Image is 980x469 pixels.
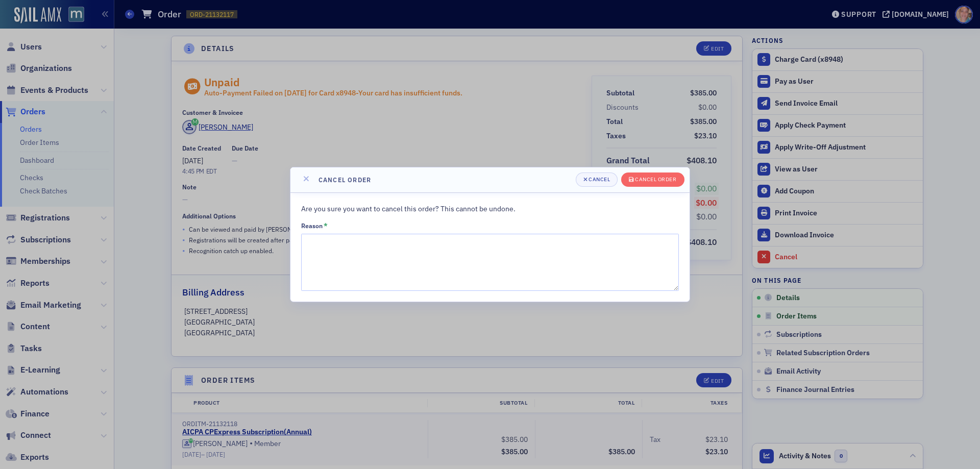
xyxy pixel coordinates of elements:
div: Cancel order [635,177,676,182]
button: Cancel order [621,172,684,187]
h4: Cancel order [318,175,372,184]
abbr: This field is required [324,221,328,231]
div: Cancel [589,177,610,182]
div: Reason [301,222,323,230]
button: Cancel [576,172,618,187]
p: Are you sure you want to cancel this order? This cannot be undone. [301,204,679,214]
